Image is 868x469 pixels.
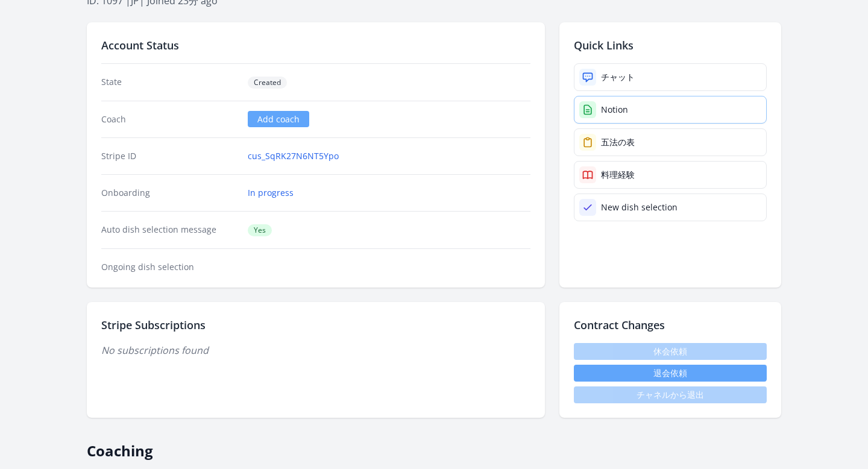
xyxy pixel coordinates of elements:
span: Created [248,77,287,89]
div: New dish selection [601,201,678,213]
a: In progress [248,187,294,199]
span: Yes [248,224,272,236]
dt: Coach [101,113,238,125]
h2: Stripe Subscriptions [101,316,530,333]
span: 休会依頼 [574,343,767,360]
h2: Coaching [87,432,781,460]
a: 料理経験 [574,161,767,189]
div: 料理経験 [601,169,635,181]
h2: Account Status [101,37,530,54]
a: チャット [574,63,767,91]
a: Notion [574,96,767,124]
a: 五法の表 [574,128,767,156]
dt: State [101,76,238,89]
a: Add coach [248,111,309,127]
button: 退会依頼 [574,365,767,382]
div: Notion [601,104,628,116]
dt: Auto dish selection message [101,224,238,236]
h2: Contract Changes [574,316,767,333]
p: No subscriptions found [101,343,530,357]
div: 五法の表 [601,136,635,148]
dt: Stripe ID [101,150,238,162]
dt: Ongoing dish selection [101,261,238,273]
div: チャット [601,71,635,83]
dt: Onboarding [101,187,238,199]
h2: Quick Links [574,37,767,54]
a: cus_SqRK27N6NT5Ypo [248,150,339,162]
a: New dish selection [574,194,767,221]
span: チャネルから退出 [574,386,767,403]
